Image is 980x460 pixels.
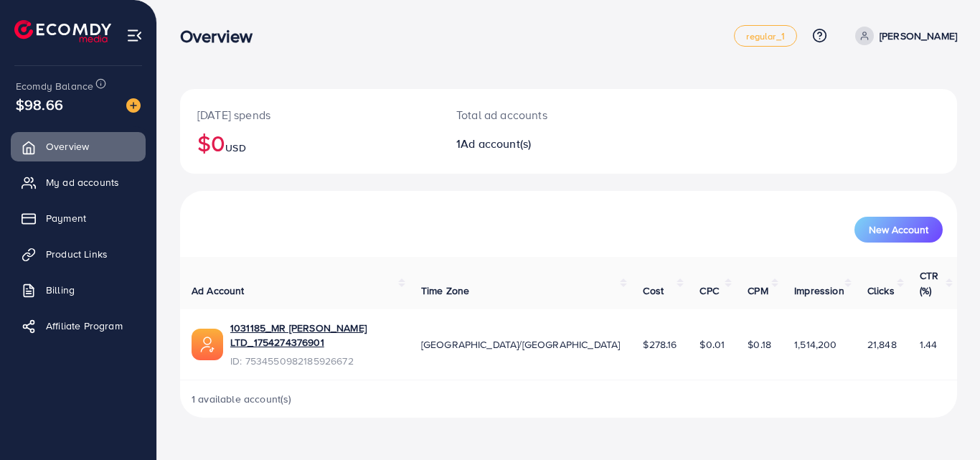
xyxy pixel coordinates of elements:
[849,27,957,45] a: [PERSON_NAME]
[11,311,146,340] a: Affiliate Program
[192,283,245,298] span: Ad Account
[11,168,146,197] a: My ad accounts
[11,240,146,268] a: Product Links
[11,132,146,161] a: Overview
[126,27,143,44] img: menu
[46,211,86,225] span: Payment
[14,20,111,42] img: logo
[46,247,108,261] span: Product Links
[748,283,768,298] span: CPM
[126,98,141,113] img: image
[197,106,422,123] p: [DATE] spends
[46,175,119,189] span: My ad accounts
[746,32,784,41] span: regular_1
[854,217,943,243] button: New Account
[869,225,928,235] span: New Account
[16,94,63,115] span: $98.66
[230,354,398,368] span: ID: 7534550982185926672
[11,204,146,233] a: Payment
[734,25,796,47] a: regular_1
[456,137,616,151] h2: 1
[230,321,398,350] a: 1031185_MR [PERSON_NAME] LTD_1754274376901
[643,337,677,352] span: $278.16
[16,79,93,93] span: Ecomdy Balance
[225,141,245,155] span: USD
[46,283,75,297] span: Billing
[794,337,837,352] span: 1,514,200
[920,337,938,352] span: 1.44
[180,26,264,47] h3: Overview
[461,136,531,151] span: Ad account(s)
[421,283,469,298] span: Time Zone
[192,392,292,406] span: 1 available account(s)
[699,283,718,298] span: CPC
[699,337,725,352] span: $0.01
[748,337,771,352] span: $0.18
[46,139,89,154] span: Overview
[46,319,123,333] span: Affiliate Program
[456,106,616,123] p: Total ad accounts
[11,276,146,304] a: Billing
[867,283,895,298] span: Clicks
[643,283,664,298] span: Cost
[421,337,621,352] span: [GEOGRAPHIC_DATA]/[GEOGRAPHIC_DATA]
[920,268,938,297] span: CTR (%)
[197,129,422,156] h2: $0
[794,283,844,298] span: Impression
[192,329,223,360] img: ic-ads-acc.e4c84228.svg
[880,27,957,44] p: [PERSON_NAME]
[867,337,897,352] span: 21,848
